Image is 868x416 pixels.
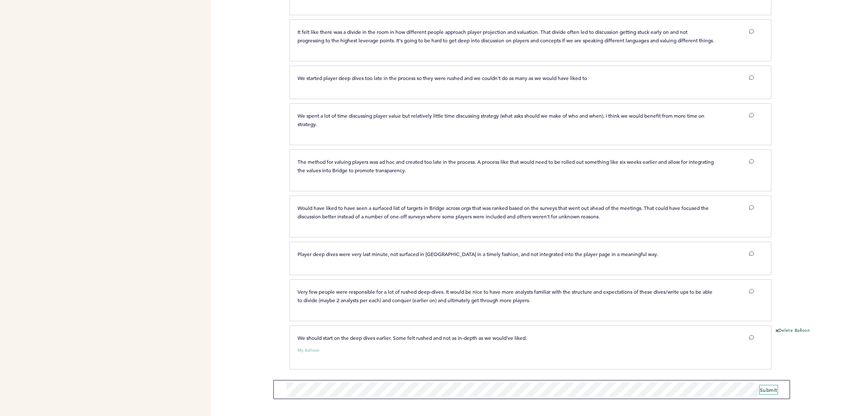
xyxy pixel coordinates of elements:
button: Submit [760,386,777,394]
span: Very few people were responsible for a lot of rushed deep-dives. It would be nice to have more an... [298,288,714,303]
span: We started player deep dives too late in the process so they were rushed and we couldn't do as ma... [298,74,587,81]
button: Delete Balloon [776,328,810,334]
span: We spent a lot of time discussing player value but relatively little time discussing strategy (wh... [298,112,706,127]
span: Submit [760,386,777,393]
small: My Balloon [298,348,320,353]
span: It felt like there was a divide in the room in how different people approach player projection an... [298,28,714,44]
span: The method for valuing players was ad hoc and created too late in the process. A process like tha... [298,158,715,174]
span: We should start on the deep dives earlier. Some felt rushed and not as in-depth as we would've li... [298,334,527,341]
span: Would have liked to have seen a surfaced list of targets in Bridge across orgs that was ranked ba... [298,204,710,220]
span: Player deep dives were very last minute, not surfaced in [GEOGRAPHIC_DATA] in a timely fashion, a... [298,251,658,257]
